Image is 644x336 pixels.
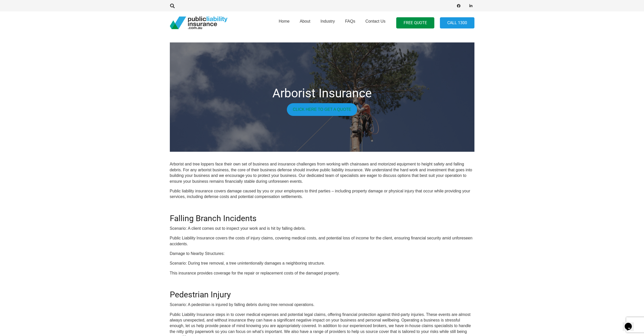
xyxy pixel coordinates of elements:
p: Public Liability Insurance covers the costs of injury claims, covering medical costs, and potenti... [170,235,474,247]
p: This insurance provides coverage for the repair or replacement costs of the damaged property. [170,270,474,276]
a: Home [274,10,295,36]
a: FAQs [340,10,360,36]
h2: Pedestrian Injury [170,284,474,299]
h2: Falling Branch Incidents [170,207,474,223]
a: Call 1300 [440,17,474,29]
a: Search [168,4,178,8]
p: Scenario: A pedestrian is injured by falling debris during tree removal operations. [170,302,474,308]
iframe: chat widget [623,316,639,331]
a: pli_logotransparent [170,17,227,29]
p: Arborist and tree loppers face their own set of business and insurance challenges from working wi... [170,161,474,184]
a: Contact Us [360,10,390,36]
h1: Arborist Insurance [173,86,471,101]
a: About [295,10,316,36]
a: FREE QUOTE [396,17,434,29]
p: Damage to Nearby Structures: [170,251,474,256]
span: Contact Us [365,19,385,23]
p: Scenario: A client comes out to inspect your work and is hit by falling debris. [170,226,474,231]
p: Public liability insurance covers damage caused by you or your employees to third parties – inclu... [170,188,474,200]
span: Home [279,19,290,23]
span: About [300,19,310,23]
span: Industry [320,19,335,23]
a: Facebook [455,2,462,9]
p: Scenario: During tree removal, a tree unintentionally damages a neighboring structure. [170,261,474,266]
a: LinkedIn [467,2,474,9]
span: FAQs [345,19,355,23]
a: Click here to get a quote [287,103,357,116]
a: Industry [315,10,340,36]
